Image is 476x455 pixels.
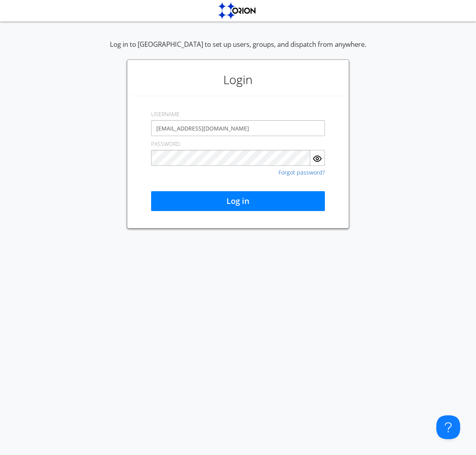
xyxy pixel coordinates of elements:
[151,150,310,166] input: Password
[310,150,325,166] button: Show Password
[313,154,322,163] img: eye.svg
[151,110,180,118] label: USERNAME
[436,415,460,439] iframe: Toggle Customer Support
[131,64,345,96] h1: Login
[151,191,325,211] button: Log in
[151,140,180,148] label: PASSWORD
[110,40,366,60] div: Log in to [GEOGRAPHIC_DATA] to set up users, groups, and dispatch from anywhere.
[278,170,325,175] a: Forgot password?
